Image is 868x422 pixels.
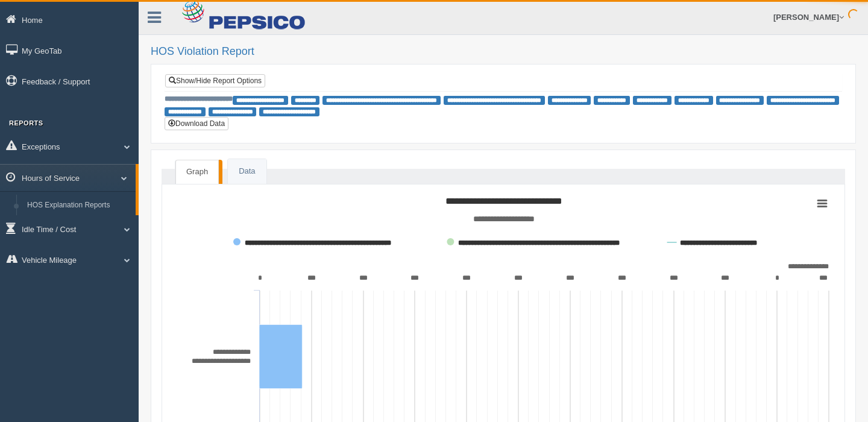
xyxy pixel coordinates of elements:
a: Graph [175,160,219,184]
button: Download Data [165,117,228,130]
a: Data [228,159,266,184]
h2: HOS Violation Report [151,46,856,58]
a: HOS Explanation Reports [22,195,136,216]
a: Show/Hide Report Options [165,74,265,87]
